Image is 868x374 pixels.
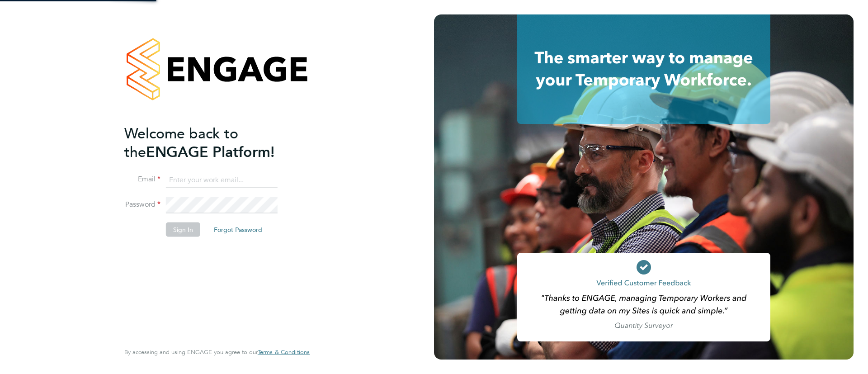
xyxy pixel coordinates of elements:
button: Sign In [166,223,200,237]
button: Forgot Password [207,223,269,237]
span: By accessing and using ENGAGE you agree to our [124,348,310,356]
h2: ENGAGE Platform! [124,124,301,161]
span: Terms & Conditions [258,348,310,356]
a: Terms & Conditions [258,349,310,356]
label: Email [124,175,160,184]
label: Password [124,200,160,209]
span: Welcome back to the [124,124,238,161]
input: Enter your work email... [166,172,278,188]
